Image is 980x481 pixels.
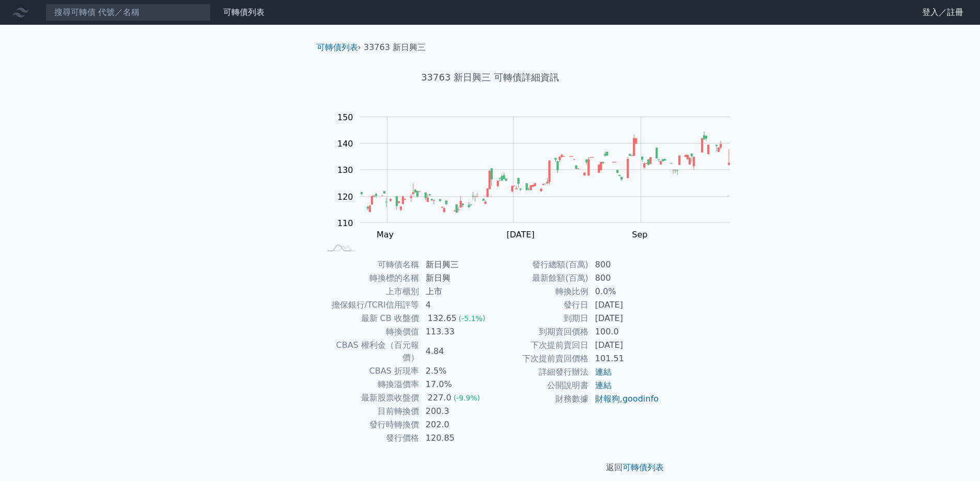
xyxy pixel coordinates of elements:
span: (-9.9%) [454,394,480,402]
td: 發行日 [490,298,589,312]
td: 4 [419,298,490,312]
td: 轉換價值 [321,325,419,339]
td: , [589,392,660,406]
a: 財報狗 [595,394,620,404]
td: 下次提前賣回價格 [490,352,589,365]
td: 發行總額(百萬) [490,258,589,271]
td: 120.85 [419,431,490,445]
td: 下次提前賣回日 [490,339,589,352]
p: 返回 [308,461,672,474]
td: 上市 [419,285,490,298]
td: 詳細發行辦法 [490,365,589,379]
td: 到期日 [490,312,589,325]
td: 202.0 [419,418,490,431]
td: 轉換標的名稱 [321,271,419,285]
td: 發行時轉換價 [321,418,419,431]
td: 最新股票收盤價 [321,391,419,405]
td: 新日興 [419,271,490,285]
li: › [317,41,361,54]
td: 公開說明書 [490,379,589,392]
a: goodinfo [623,394,659,404]
td: 2.5% [419,364,490,378]
h1: 33763 新日興三 可轉債詳細資訊 [308,70,672,85]
td: 800 [589,271,660,285]
tspan: May [377,230,394,239]
td: 轉換溢價率 [321,378,419,391]
a: 連結 [595,380,612,390]
tspan: 120 [337,192,353,202]
a: 登入／註冊 [914,4,972,21]
td: 最新 CB 收盤價 [321,312,419,325]
a: 連結 [595,367,612,377]
td: 擔保銀行/TCRI信用評等 [321,298,419,312]
td: 新日興三 [419,258,490,271]
g: Chart [332,113,745,240]
td: 發行價格 [321,431,419,445]
td: 財務數據 [490,392,589,406]
td: [DATE] [589,312,660,325]
td: CBAS 權利金（百元報價） [321,339,419,364]
td: 800 [589,258,660,271]
tspan: [DATE] [507,230,535,239]
a: 可轉債列表 [317,42,358,52]
a: 可轉債列表 [623,462,664,472]
td: 最新餘額(百萬) [490,271,589,285]
td: 101.51 [589,352,660,365]
td: 100.0 [589,325,660,339]
a: 可轉債列表 [223,7,265,17]
td: 0.0% [589,285,660,298]
tspan: 110 [337,218,353,228]
span: (-5.1%) [459,314,486,323]
td: 200.3 [419,405,490,418]
td: 4.84 [419,339,490,364]
td: 上市櫃別 [321,285,419,298]
td: [DATE] [589,339,660,352]
div: 227.0 [426,392,454,404]
input: 搜尋可轉債 代號／名稱 [45,4,211,21]
li: 33763 新日興三 [364,41,426,54]
td: CBAS 折現率 [321,364,419,378]
td: [DATE] [589,298,660,312]
td: 17.0% [419,378,490,391]
td: 113.33 [419,325,490,339]
tspan: 130 [337,165,353,175]
tspan: Sep [632,230,647,239]
td: 轉換比例 [490,285,589,298]
td: 可轉債名稱 [321,258,419,271]
tspan: 150 [337,113,353,122]
div: 132.65 [426,312,459,325]
td: 目前轉換價 [321,405,419,418]
td: 到期賣回價格 [490,325,589,339]
tspan: 140 [337,139,353,149]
